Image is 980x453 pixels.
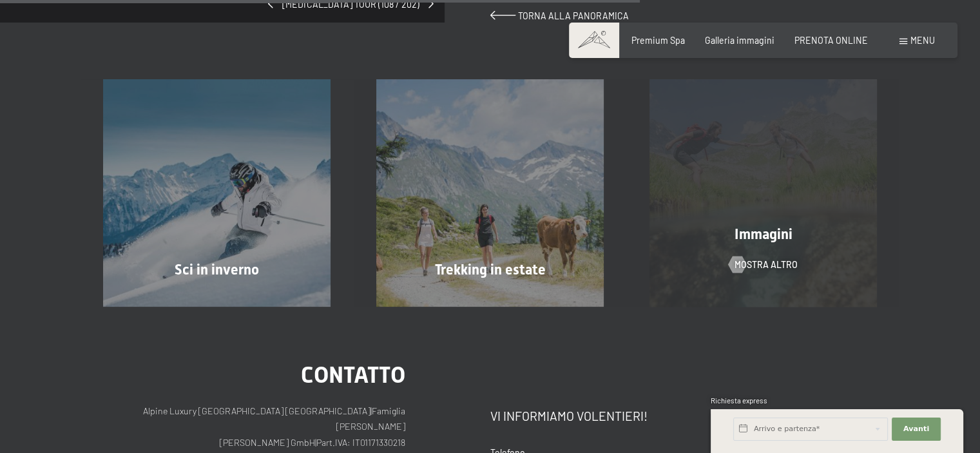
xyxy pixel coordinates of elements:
span: Contatto [301,361,405,388]
a: L’alta via di Neves é una delle alte vie più belle dell’Alto Adige e collega il rifugio Porro con... [81,79,354,307]
a: L’alta via di Neves é una delle alte vie più belle dell’Alto Adige e collega il rifugio Porro con... [354,79,627,307]
span: Sci in inverno [175,262,259,278]
span: Consenso marketing* [365,257,463,270]
a: Torna alla panoramica [490,10,629,21]
a: PRENOTA ONLINE [794,35,868,46]
span: 1 [709,425,712,434]
span: | [315,437,316,448]
span: Avanti [903,424,929,434]
span: Menu [910,35,935,46]
span: mostra altro [188,294,251,307]
span: Trekking in estate [435,262,546,278]
span: | [370,405,372,416]
span: mostra altro [461,294,524,307]
button: Avanti [892,418,941,441]
span: mostra altro [735,258,798,271]
span: Immagini [734,226,792,242]
span: Vi informiamo volentieri! [490,409,648,423]
a: L’alta via di Neves é una delle alte vie più belle dell’Alto Adige e collega il rifugio Porro con... [626,79,899,307]
span: Torna alla panoramica [518,10,629,21]
span: Richiesta express [711,396,767,405]
a: Galleria immagini [705,35,774,46]
a: Premium Spa [631,35,685,46]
